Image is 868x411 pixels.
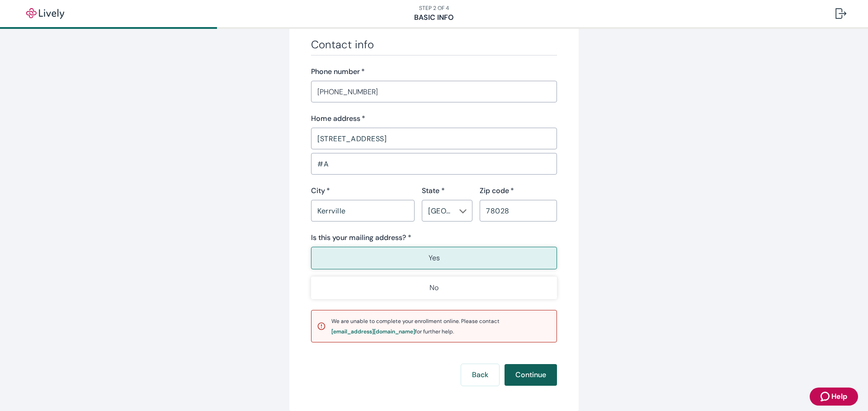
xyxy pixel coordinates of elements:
button: Back [461,364,499,386]
label: Phone number [311,66,365,77]
label: State * [422,185,445,196]
h3: Contact info [311,38,557,51]
input: Zip code [480,202,557,220]
button: Zendesk support iconHelp [810,388,858,406]
input: Address line 2 [311,155,557,173]
p: Yes [429,253,440,263]
img: Lively [20,8,71,19]
input: -- [425,204,455,217]
input: (555) 555-5555 [311,83,557,101]
button: Yes [311,247,557,269]
button: No [311,277,557,299]
button: Log out [828,3,854,24]
label: Home address [311,113,365,124]
svg: Zendesk support icon [821,391,831,402]
span: Help [831,391,847,402]
a: support email [331,329,415,334]
p: No [429,282,439,293]
input: Address line 1 [311,129,557,148]
label: Zip code [480,185,514,196]
button: Open [458,207,467,216]
button: Continue [505,364,557,386]
div: [EMAIL_ADDRESS][DOMAIN_NAME] [331,329,415,334]
label: Is this your mailing address? * [311,232,411,243]
svg: Chevron icon [459,208,467,215]
input: City [311,202,415,220]
label: City [311,185,330,196]
span: We are unable to complete your enrollment online. Please contact for further help. [331,318,500,335]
